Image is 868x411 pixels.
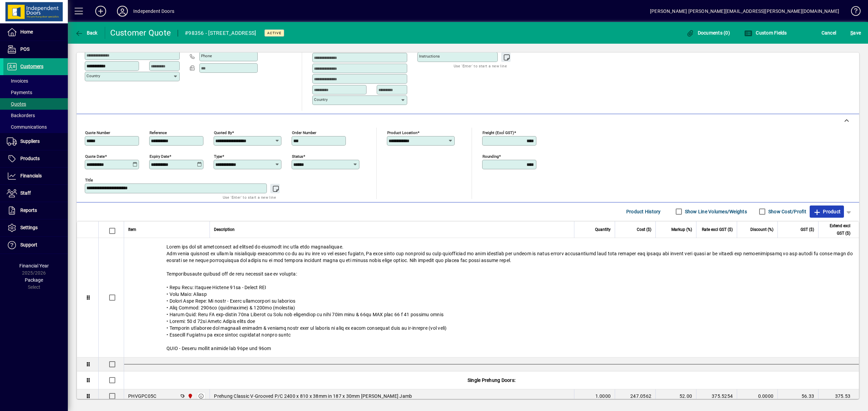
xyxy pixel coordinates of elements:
[201,53,212,58] mat-label: Phone
[7,124,47,130] span: Communications
[3,98,68,110] a: Quotes
[615,389,655,403] td: 247.0562
[85,130,110,135] mat-label: Quote number
[20,46,29,52] span: POS
[744,30,787,36] span: Custom Fields
[85,177,93,182] mat-label: Title
[20,64,43,69] span: Customers
[686,30,730,36] span: Documents (0)
[3,87,68,98] a: Payments
[387,130,417,135] mat-label: Product location
[701,393,733,399] div: 375.5254
[482,130,514,135] mat-label: Freight (excl GST)
[133,6,174,17] div: Independent Doors
[86,73,100,78] mat-label: Country
[7,78,28,84] span: Invoices
[292,154,303,158] mat-label: Status
[214,154,222,158] mat-label: Type
[801,226,814,233] span: GST ($)
[846,1,860,23] a: Knowledge Base
[20,173,42,178] span: Financials
[849,27,863,39] button: Save
[75,30,98,36] span: Back
[112,5,133,17] button: Profile
[150,130,167,135] mat-label: Reference
[655,389,696,403] td: 52.00
[223,193,276,201] mat-hint: Use 'Enter' to start a new line
[20,138,40,144] span: Suppliers
[3,75,68,87] a: Invoices
[743,27,789,39] button: Custom Fields
[3,185,68,202] a: Staff
[637,226,651,233] span: Cost ($)
[3,168,68,185] a: Financials
[124,238,859,357] div: Lorem ips dol sit ametconsect ad elitsed do eiusmodt inc utla etdo magnaaliquae. Adm venia quisno...
[3,110,68,121] a: Backorders
[671,226,692,233] span: Markup (%)
[20,208,37,213] span: Reports
[20,225,38,230] span: Settings
[292,130,316,135] mat-label: Order number
[810,205,844,218] button: Product
[750,226,773,233] span: Discount (%)
[3,150,68,167] a: Products
[314,97,328,102] mat-label: Country
[595,393,611,399] span: 1.0000
[85,154,105,158] mat-label: Quote date
[25,277,43,283] span: Package
[822,27,836,38] span: Cancel
[767,208,806,215] label: Show Cost/Profit
[3,41,68,58] a: POS
[454,62,507,70] mat-hint: Use 'Enter' to start a new line
[702,226,733,233] span: Rate excl GST ($)
[7,113,35,118] span: Backorders
[482,154,499,158] mat-label: Rounding
[3,133,68,150] a: Suppliers
[684,27,732,39] button: Documents (0)
[650,6,839,17] div: [PERSON_NAME] [PERSON_NAME][EMAIL_ADDRESS][PERSON_NAME][DOMAIN_NAME]
[110,27,171,38] div: Customer Quote
[90,5,112,17] button: Add
[7,101,26,107] span: Quotes
[419,54,440,59] mat-label: Instructions
[777,389,818,403] td: 56.33
[214,226,235,233] span: Description
[214,393,412,399] span: Prehung Classic V-Grooved P/C 2400 x 810 x 38mm in 187 x 30mm [PERSON_NAME] Jamb
[737,389,777,403] td: 0.0000
[186,392,194,400] span: Christchurch
[124,371,859,389] div: Single Prehung Doors:
[150,154,169,158] mat-label: Expiry date
[19,263,49,268] span: Financial Year
[684,208,747,215] label: Show Line Volumes/Weights
[813,206,841,217] span: Product
[73,27,99,39] button: Back
[214,130,232,135] mat-label: Quoted by
[850,27,861,38] span: ave
[850,30,853,36] span: S
[626,206,661,217] span: Product History
[3,24,68,41] a: Home
[818,389,859,403] td: 375.53
[20,156,40,161] span: Products
[128,393,156,399] div: PHVGPC05C
[3,121,68,133] a: Communications
[624,205,664,218] button: Product History
[185,28,256,39] div: #98356 - [STREET_ADDRESS]
[7,90,32,95] span: Payments
[3,219,68,236] a: Settings
[20,242,37,247] span: Support
[820,27,838,39] button: Cancel
[20,190,31,196] span: Staff
[3,237,68,254] a: Support
[3,202,68,219] a: Reports
[68,27,105,39] app-page-header-button: Back
[823,222,850,237] span: Extend excl GST ($)
[20,29,33,35] span: Home
[267,31,281,35] span: Active
[595,226,611,233] span: Quantity
[128,226,136,233] span: Item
